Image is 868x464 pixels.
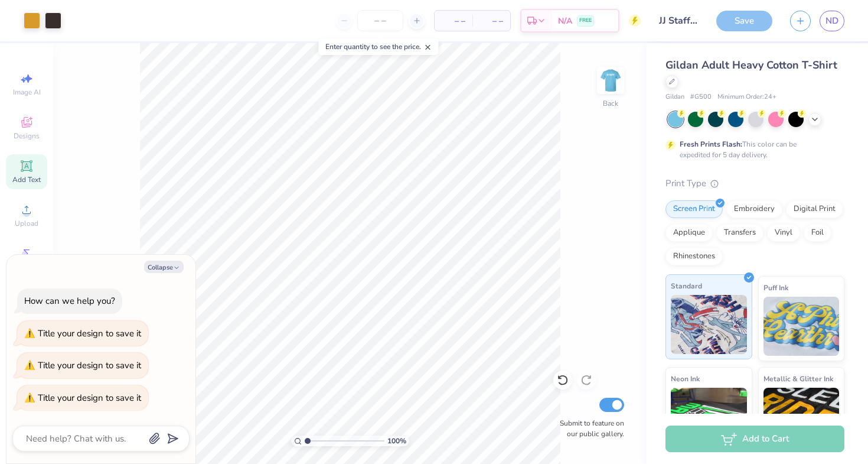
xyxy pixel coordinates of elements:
span: ND [825,14,838,28]
div: Back [603,98,618,109]
span: Designs [14,131,40,141]
span: Upload [15,219,38,228]
img: Neon Ink [671,388,747,447]
div: Enter quantity to see the price. [319,38,439,55]
a: ND [820,11,844,31]
span: N/A [558,15,572,27]
span: – – [442,15,465,27]
span: 100 % [387,436,406,446]
div: Screen Print [665,200,723,218]
span: Gildan [665,92,684,102]
div: This color can be expedited for 5 day delivery. [680,139,825,160]
label: Submit to feature on our public gallery. [553,418,624,439]
span: Standard [671,280,702,292]
div: Embroidery [726,200,782,218]
button: Collapse [144,261,184,273]
div: Applique [665,224,713,242]
img: Standard [671,295,747,354]
img: Puff Ink [763,297,840,356]
img: Back [599,69,622,92]
span: Image AI [13,87,41,97]
span: Add Text [12,175,41,184]
div: Digital Print [786,200,843,218]
div: Rhinestones [665,248,723,265]
div: Foil [804,224,831,242]
div: Title your design to save it [38,359,141,371]
img: Metallic & Glitter Ink [763,388,840,447]
div: Print Type [665,177,844,190]
div: Title your design to save it [38,327,141,339]
div: Vinyl [767,224,800,242]
span: Metallic & Glitter Ink [763,372,833,385]
span: FREE [579,17,592,25]
span: – – [479,15,503,27]
span: # G500 [690,92,712,102]
span: Gildan Adult Heavy Cotton T-Shirt [665,58,837,72]
input: Untitled Design [650,9,707,33]
strong: Fresh Prints Flash: [680,139,742,149]
div: Title your design to save it [38,392,141,404]
span: Neon Ink [671,372,700,385]
span: Minimum Order: 24 + [717,92,776,102]
input: – – [357,10,403,31]
div: How can we help you? [24,295,115,307]
span: Puff Ink [763,281,788,294]
div: Transfers [716,224,763,242]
